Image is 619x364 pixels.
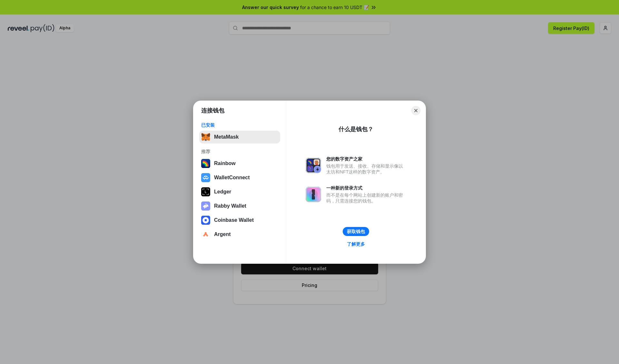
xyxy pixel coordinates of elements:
[326,185,406,191] div: 一种新的登录方式
[214,217,254,223] div: Coinbase Wallet
[201,187,210,196] img: svg+xml,%3Csvg%20xmlns%3D%22http%3A%2F%2Fwww.w3.org%2F2000%2Fsvg%22%20width%3D%2228%22%20height%3...
[326,163,406,175] div: 钱包用于发送、接收、存储和显示像以太坊和NFT这样的数字资产。
[201,159,210,168] img: svg+xml,%3Csvg%20width%3D%22120%22%20height%3D%22120%22%20viewBox%3D%220%200%20120%20120%22%20fil...
[306,158,321,173] img: svg+xml,%3Csvg%20xmlns%3D%22http%3A%2F%2Fwww.w3.org%2F2000%2Fsvg%22%20fill%3D%22none%22%20viewBox...
[201,122,278,128] div: 已安装
[326,192,406,204] div: 而不是在每个网站上创建新的账户和密码，只需连接您的钱包。
[199,200,280,212] button: Rabby Wallet
[214,203,246,209] div: Rabby Wallet
[343,227,369,236] button: 获取钱包
[199,157,280,170] button: Rainbow
[199,185,280,198] button: Ledger
[326,156,406,162] div: 您的数字资产之家
[201,216,210,225] img: svg+xml,%3Csvg%20width%3D%2228%22%20height%3D%2228%22%20viewBox%3D%220%200%2028%2028%22%20fill%3D...
[214,134,239,140] div: MetaMask
[411,106,420,115] button: Close
[199,228,280,241] button: Argent
[201,149,278,154] div: 推荐
[306,187,321,202] img: svg+xml,%3Csvg%20xmlns%3D%22http%3A%2F%2Fwww.w3.org%2F2000%2Fsvg%22%20fill%3D%22none%22%20viewBox...
[343,240,369,248] a: 了解更多
[347,229,365,234] div: 获取钱包
[214,189,231,195] div: Ledger
[347,241,365,247] div: 了解更多
[201,230,210,239] img: svg+xml,%3Csvg%20width%3D%2228%22%20height%3D%2228%22%20viewBox%3D%220%200%2028%2028%22%20fill%3D...
[201,133,210,142] img: svg+xml,%3Csvg%20fill%3D%22none%22%20height%3D%2233%22%20viewBox%3D%220%200%2035%2033%22%20width%...
[214,231,231,237] div: Argent
[214,161,236,166] div: Rainbow
[214,175,250,181] div: WalletConnect
[339,125,373,133] div: 什么是钱包？
[199,171,280,184] button: WalletConnect
[199,131,280,143] button: MetaMask
[201,107,224,114] h1: 连接钱包
[199,214,280,227] button: Coinbase Wallet
[201,173,210,182] img: svg+xml,%3Csvg%20width%3D%2228%22%20height%3D%2228%22%20viewBox%3D%220%200%2028%2028%22%20fill%3D...
[201,202,210,211] img: svg+xml,%3Csvg%20xmlns%3D%22http%3A%2F%2Fwww.w3.org%2F2000%2Fsvg%22%20fill%3D%22none%22%20viewBox...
